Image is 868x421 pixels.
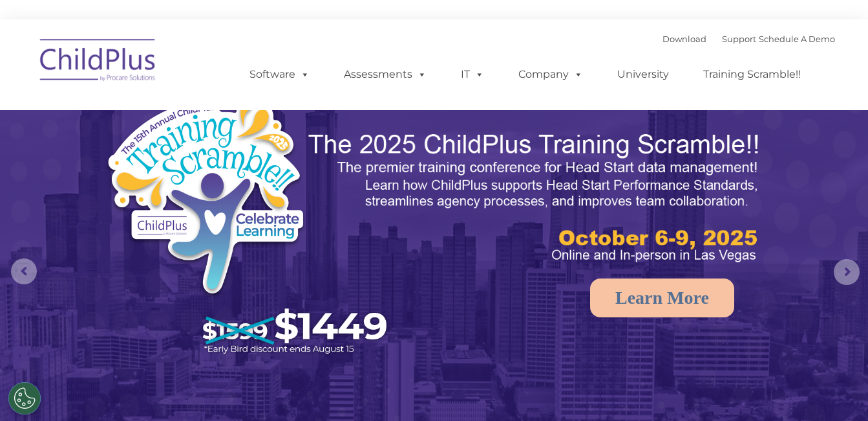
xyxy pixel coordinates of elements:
[604,62,682,87] a: University
[662,34,835,44] font: |
[662,34,706,44] a: Download
[690,62,814,87] a: Training Scramble!!
[759,34,835,44] a: Schedule A Demo
[237,62,323,87] a: Software
[180,139,235,148] span: Phone number
[590,279,734,317] a: Learn More
[8,382,41,415] button: Cookies Settings
[448,62,497,87] a: IT
[505,62,596,87] a: Company
[722,34,756,44] a: Support
[180,85,219,95] span: Last name
[331,62,439,87] a: Assessments
[34,30,163,95] img: ChildPlus by Procare Solutions
[803,359,868,421] iframe: Chat Widget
